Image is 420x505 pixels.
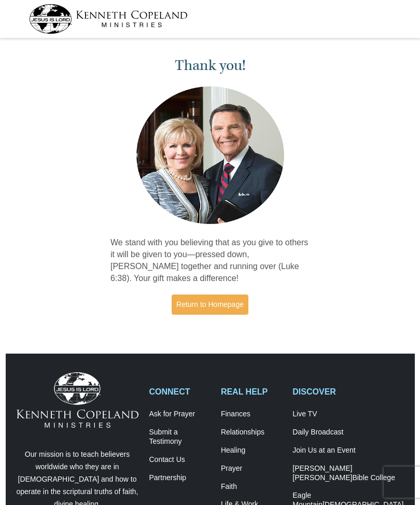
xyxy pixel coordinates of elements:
[221,482,282,492] a: Faith
[292,464,403,483] a: [PERSON_NAME] [PERSON_NAME]Bible College
[221,446,282,455] a: Healing
[292,446,403,455] a: Join Us at an Event
[172,294,248,315] a: Return to Homepage
[221,387,282,397] h2: REAL HELP
[17,372,138,428] img: Kenneth Copeland Ministries
[29,4,188,34] img: kcm-header-logo.svg
[110,57,310,74] h1: Thank you!
[292,410,403,419] a: Live TV
[221,428,282,437] a: Relationships
[110,237,310,284] p: We stand with you believing that as you give to others it will be given to you—pressed down, [PER...
[292,428,403,437] a: Daily Broadcast
[149,410,210,419] a: Ask for Prayer
[149,387,210,397] h2: CONNECT
[292,387,403,397] h2: DISCOVER
[221,410,282,419] a: Finances
[221,464,282,473] a: Prayer
[134,84,287,227] img: Kenneth and Gloria
[149,455,210,465] a: Contact Us
[149,473,210,483] a: Partnership
[352,473,395,482] span: Bible College
[149,428,210,446] a: Submit a Testimony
